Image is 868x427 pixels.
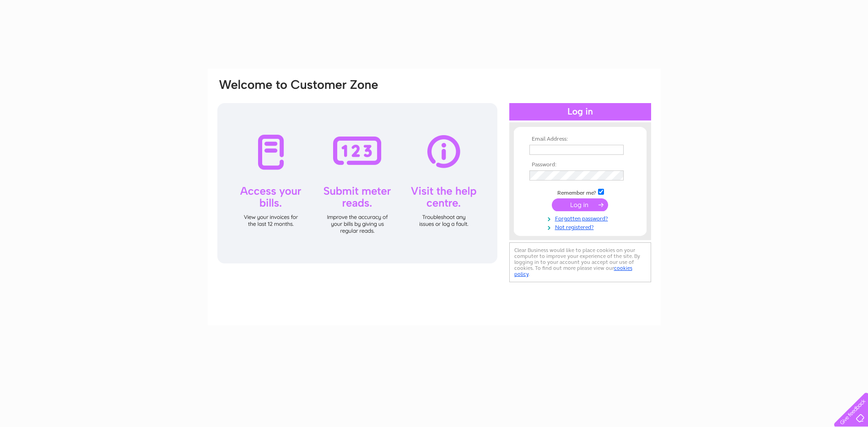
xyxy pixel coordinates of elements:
[527,136,633,142] th: Email Address:
[514,265,632,277] a: cookies policy
[552,198,608,211] input: Submit
[529,213,633,222] a: Forgotten password?
[529,222,633,231] a: Not registered?
[527,187,633,197] td: Remember me?
[527,162,633,168] th: Password:
[509,242,651,282] div: Clear Business would like to place cookies on your computer to improve your experience of the sit...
